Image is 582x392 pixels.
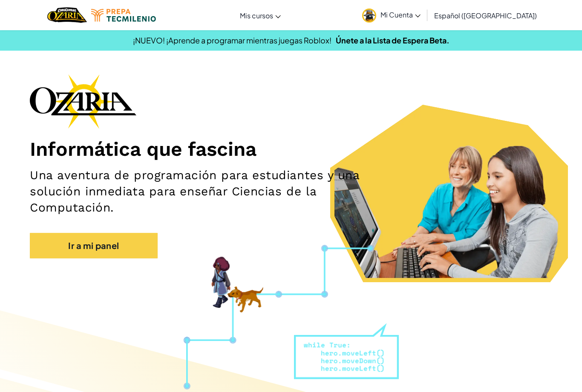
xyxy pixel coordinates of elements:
a: Únete a la Lista de Espera Beta. [336,35,449,45]
span: Mi Cuenta [380,10,421,19]
img: Home [47,6,87,24]
img: avatar [362,9,376,23]
a: Ozaria by CodeCombat logo [47,6,87,24]
a: Mi Cuenta [358,2,425,29]
span: ¡NUEVO! ¡Aprende a programar mientras juegas Roblox! [133,35,331,45]
span: Mis cursos [240,11,273,20]
a: Ir a mi panel [30,233,158,258]
h2: Una aventura de programación para estudiantes y una solución inmediata para enseñar Ciencias de l... [30,167,380,216]
h1: Informática que fascina [30,137,552,161]
a: Mis cursos [236,4,285,27]
img: Tecmilenio logo [91,9,156,22]
span: Español ([GEOGRAPHIC_DATA]) [434,11,537,20]
img: Ozaria branding logo [30,74,136,129]
a: Español ([GEOGRAPHIC_DATA]) [430,4,541,27]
